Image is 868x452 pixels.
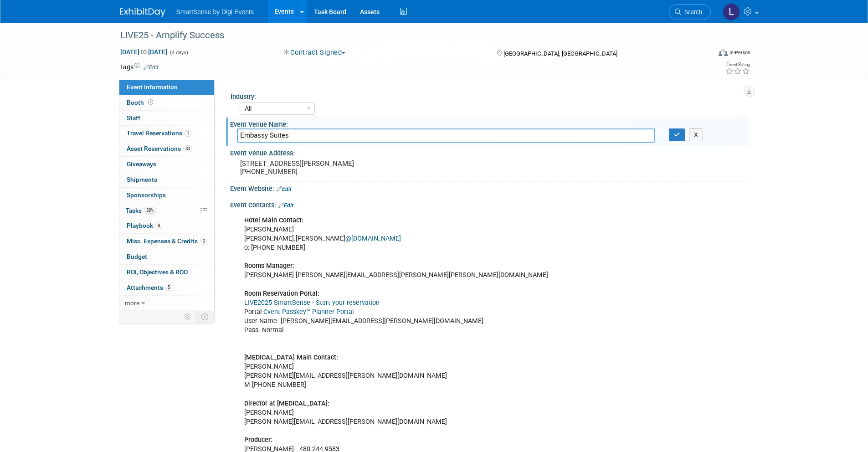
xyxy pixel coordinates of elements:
span: 5 [200,238,207,245]
span: [GEOGRAPHIC_DATA], [GEOGRAPHIC_DATA] [503,50,617,57]
a: Sponsorships [119,188,214,203]
span: 1 [185,130,191,137]
span: Sponsorships [127,191,166,199]
a: Misc. Expenses & Credits5 [119,234,214,249]
a: @[DOMAIN_NAME] [345,235,401,242]
a: Booth [119,95,214,110]
span: Giveaways [127,160,156,168]
a: Cvent Passkey™ Planner Portal [263,308,354,316]
span: more [125,299,139,307]
span: 28% [144,207,156,214]
b: Rooms Manager: [244,262,294,270]
a: Budget [119,249,214,264]
div: Event Venue Address: [230,146,749,158]
span: Attachments [127,284,172,291]
b: [MEDICAL_DATA] Main Contact: [244,354,338,361]
button: X [689,128,703,141]
a: ROI, Objectives & ROO [119,265,214,280]
td: Toggle Event Tabs [195,311,214,323]
a: Staff [119,111,214,126]
div: Event Website: [230,182,749,194]
b: Hotel Main Contact: [244,216,303,224]
span: SmartSense by Digi Events [176,8,254,15]
div: Industry: [231,90,745,101]
a: Asset Reservations83 [119,141,214,156]
div: Event Rating [725,62,750,67]
pre: [STREET_ADDRESS][PERSON_NAME] [PHONE_NUMBER] [240,159,436,176]
span: to [139,48,148,56]
a: Event Information [119,80,214,95]
a: Edit [277,186,292,192]
span: (4 days) [169,50,188,56]
span: Travel Reservations [127,129,191,137]
span: Misc. Expenses & Credits [127,237,207,245]
span: Event Information [127,83,178,91]
span: 83 [183,145,192,152]
span: Search [681,9,702,15]
span: Tasks [126,207,156,214]
a: LIVE2025 SmartSense - Start your reservation [244,299,380,307]
a: Tasks28% [119,203,214,218]
div: Event Contacts: [230,198,749,210]
a: Playbook8 [119,218,214,233]
div: Event Format [657,47,751,61]
td: Tags [120,62,159,72]
span: ROI, Objectives & ROO [127,268,188,276]
span: Booth [127,99,155,106]
a: Edit [278,202,293,209]
a: Search [669,4,711,20]
span: Asset Reservations [127,145,192,152]
a: Travel Reservations1 [119,126,214,141]
span: Shipments [127,176,157,183]
a: Shipments [119,172,214,187]
b: Producer: [244,436,272,444]
img: Format-Inperson.png [719,49,728,56]
b: Director at [MEDICAL_DATA]: [244,400,329,407]
img: ExhibitDay [120,8,165,17]
span: 8 [155,222,162,229]
div: LIVE25 - Amplify Success [117,27,697,44]
a: more [119,296,214,311]
b: Room Reservation Portal: [244,290,319,298]
span: [DATE] [DATE] [120,48,168,56]
a: Giveaways [119,157,214,172]
img: Leland Jenkins [723,3,740,21]
div: Event Venue Name: [230,118,749,129]
span: Budget [127,253,147,260]
td: Personalize Event Tab Strip [180,311,196,323]
span: 5 [165,284,172,291]
a: Edit [144,64,159,71]
div: In-Person [729,49,750,56]
button: Contract Signed [281,48,349,57]
a: Attachments5 [119,280,214,295]
span: Staff [127,114,140,122]
span: Playbook [127,222,162,229]
span: Booth not reserved yet [146,99,155,106]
